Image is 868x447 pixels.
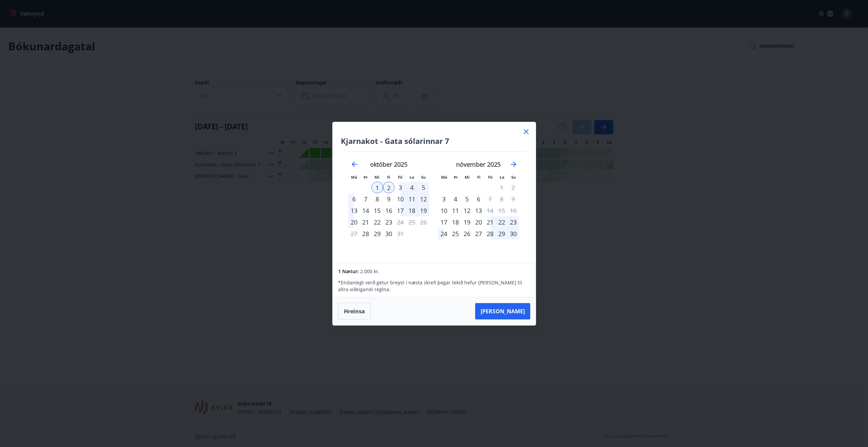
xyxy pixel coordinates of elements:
div: 7 [360,193,371,205]
td: Selected as end date. fimmtudagur, 2. október 2025 [383,182,395,193]
td: Choose miðvikudagur, 5. nóvember 2025 as your check-in date. It’s available. [461,193,473,205]
td: Not available. laugardagur, 25. október 2025 [406,216,418,228]
small: Mi [374,175,380,180]
td: Choose miðvikudagur, 22. október 2025 as your check-in date. It’s available. [371,216,383,228]
div: 1 [371,182,383,193]
div: 24 [438,228,450,239]
div: 18 [450,216,461,228]
div: 16 [383,205,395,216]
td: Choose laugardagur, 22. nóvember 2025 as your check-in date. It’s available. [496,216,507,228]
small: Fi [387,175,390,180]
h4: Kjarnakot - Gata sólarinnar 7 [341,136,528,146]
div: 14 [360,205,371,216]
td: Choose miðvikudagur, 8. október 2025 as your check-in date. It’s available. [371,193,383,205]
div: 5 [461,193,473,205]
span: 2.000 kr. [360,268,380,275]
td: Choose sunnudagur, 5. október 2025 as your check-in date. It’s available. [418,182,429,193]
div: 13 [348,205,360,216]
div: 4 [406,182,418,193]
td: Choose föstudagur, 28. nóvember 2025 as your check-in date. It’s available. [484,228,496,239]
div: 25 [450,228,461,239]
small: Má [441,175,447,180]
div: 6 [348,193,360,205]
div: 23 [507,216,519,228]
td: Choose miðvikudagur, 29. október 2025 as your check-in date. It’s available. [371,228,383,239]
td: Choose fimmtudagur, 27. nóvember 2025 as your check-in date. It’s available. [473,228,484,239]
td: Not available. laugardagur, 8. nóvember 2025 [496,193,507,205]
td: Choose þriðjudagur, 25. nóvember 2025 as your check-in date. It’s available. [450,228,461,239]
div: Aðeins innritun í boði [360,228,371,239]
div: Aðeins útritun í boði [484,193,496,205]
div: Calendar [341,152,528,254]
td: Choose þriðjudagur, 4. nóvember 2025 as your check-in date. It’s available. [450,193,461,205]
td: Choose sunnudagur, 23. nóvember 2025 as your check-in date. It’s available. [507,216,519,228]
div: 21 [484,216,496,228]
td: Choose föstudagur, 3. október 2025 as your check-in date. It’s available. [395,182,406,193]
td: Not available. sunnudagur, 9. nóvember 2025 [507,193,519,205]
td: Choose miðvikudagur, 26. nóvember 2025 as your check-in date. It’s available. [461,228,473,239]
td: Choose miðvikudagur, 12. nóvember 2025 as your check-in date. It’s available. [461,205,473,216]
td: Choose sunnudagur, 19. október 2025 as your check-in date. It’s available. [418,205,429,216]
td: Choose mánudagur, 13. október 2025 as your check-in date. It’s available. [348,205,360,216]
div: 8 [371,193,383,205]
div: 19 [418,205,429,216]
button: Hreinsa [338,303,371,320]
div: 11 [406,193,418,205]
div: 9 [383,193,395,205]
div: Move forward to switch to the next month. [510,160,518,168]
td: Choose föstudagur, 31. október 2025 as your check-in date. It’s available. [395,228,406,239]
td: Choose laugardagur, 18. október 2025 as your check-in date. It’s available. [406,205,418,216]
small: La [500,175,504,180]
td: Choose mánudagur, 10. nóvember 2025 as your check-in date. It’s available. [438,205,450,216]
td: Choose fimmtudagur, 30. október 2025 as your check-in date. It’s available. [383,228,395,239]
td: Not available. sunnudagur, 16. nóvember 2025 [507,205,519,216]
td: Not available. laugardagur, 15. nóvember 2025 [496,205,507,216]
div: Aðeins innritun í boði [438,205,450,216]
div: 30 [383,228,395,239]
td: Choose fimmtudagur, 16. október 2025 as your check-in date. It’s available. [383,205,395,216]
small: Su [511,175,516,180]
div: 26 [461,228,473,239]
div: 5 [418,182,429,193]
td: Choose þriðjudagur, 14. október 2025 as your check-in date. It’s available. [360,205,371,216]
small: Fö [398,175,402,180]
td: Choose miðvikudagur, 15. október 2025 as your check-in date. It’s available. [371,205,383,216]
div: 20 [473,216,484,228]
td: Choose þriðjudagur, 28. október 2025 as your check-in date. It’s available. [360,228,371,239]
div: 30 [507,228,519,239]
small: Su [421,175,426,180]
td: Not available. laugardagur, 1. nóvember 2025 [496,182,507,193]
td: Choose laugardagur, 29. nóvember 2025 as your check-in date. It’s available. [496,228,507,239]
div: Aðeins útritun í boði [395,216,406,228]
div: 29 [496,228,507,239]
td: Choose fimmtudagur, 6. nóvember 2025 as your check-in date. It’s available. [473,193,484,205]
div: Aðeins innritun í boði [438,193,450,205]
td: Choose þriðjudagur, 18. nóvember 2025 as your check-in date. It’s available. [450,216,461,228]
div: 15 [371,205,383,216]
div: 27 [473,228,484,239]
small: Fi [477,175,481,180]
div: 20 [348,216,360,228]
td: Not available. sunnudagur, 2. nóvember 2025 [507,182,519,193]
div: 21 [360,216,371,228]
small: Þr [454,175,458,180]
div: 19 [461,216,473,228]
small: Má [351,175,357,180]
td: Not available. sunnudagur, 26. október 2025 [418,216,429,228]
div: 22 [371,216,383,228]
td: Choose mánudagur, 3. nóvember 2025 as your check-in date. It’s available. [438,193,450,205]
td: Choose mánudagur, 17. nóvember 2025 as your check-in date. It’s available. [438,216,450,228]
div: 28 [484,228,496,239]
td: Choose föstudagur, 10. október 2025 as your check-in date. It’s available. [395,193,406,205]
td: Choose fimmtudagur, 13. nóvember 2025 as your check-in date. It’s available. [473,205,484,216]
div: 22 [496,216,507,228]
td: Selected as start date. miðvikudagur, 1. október 2025 [371,182,383,193]
td: Choose föstudagur, 7. nóvember 2025 as your check-in date. It’s available. [484,193,496,205]
div: 13 [473,205,484,216]
td: Choose laugardagur, 11. október 2025 as your check-in date. It’s available. [406,193,418,205]
button: [PERSON_NAME] [475,303,530,319]
td: Choose föstudagur, 14. nóvember 2025 as your check-in date. It’s available. [484,205,496,216]
div: 17 [395,205,406,216]
div: 6 [473,193,484,205]
div: 2 [383,182,395,193]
